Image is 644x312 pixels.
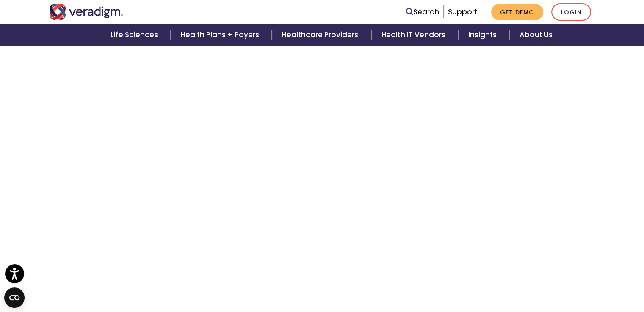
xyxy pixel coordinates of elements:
a: Insights [458,24,509,46]
a: Support [448,7,478,17]
a: Health Plans + Payers [171,24,272,46]
a: Healthcare Providers [272,24,371,46]
a: Login [551,3,591,21]
a: Life Sciences [100,24,171,46]
img: Veradigm logo [49,4,123,20]
a: About Us [509,24,563,46]
a: Get Demo [491,4,543,20]
button: Open CMP widget [4,287,25,308]
a: Health IT Vendors [371,24,458,46]
a: Search [406,6,439,18]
